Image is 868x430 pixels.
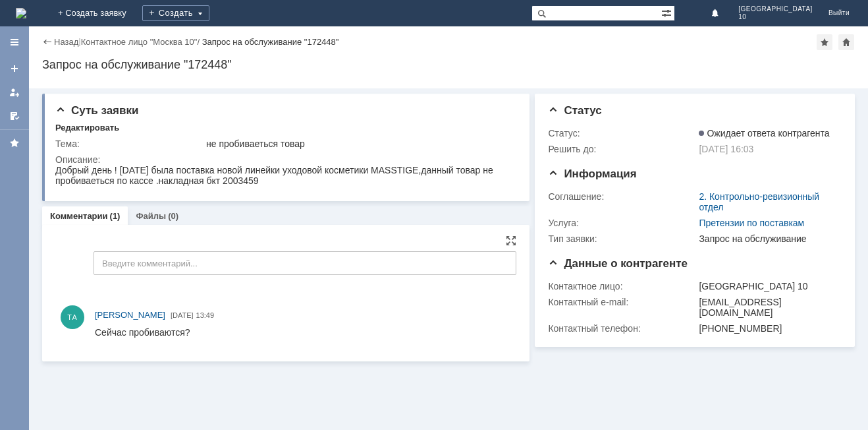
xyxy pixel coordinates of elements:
div: Тип заявки: [548,233,696,244]
div: (0) [168,211,178,221]
span: [DATE] [171,311,194,319]
a: Контактное лицо "Москва 10" [81,37,198,47]
span: Суть заявки [55,104,138,117]
span: Информация [548,168,636,180]
a: Претензии по поставкам [699,218,804,228]
div: Редактировать [55,123,119,133]
a: Мои согласования [4,106,25,127]
div: На всю страницу [506,235,516,246]
span: [PERSON_NAME] [95,310,165,320]
div: Статус: [548,128,696,138]
a: 2. Контрольно-ревизионный отдел [699,191,819,212]
div: Запрос на обслуживание [699,233,836,244]
div: не пробиваеться товар [206,138,512,149]
div: [PHONE_NUMBER] [699,323,836,334]
div: | [78,36,80,46]
div: Контактный e-mail: [548,297,696,307]
a: Файлы [136,211,166,221]
div: Контактное лицо: [548,281,696,292]
div: [EMAIL_ADDRESS][DOMAIN_NAME] [699,297,836,318]
div: Сделать домашней страницей [838,34,854,50]
span: [GEOGRAPHIC_DATA] [738,5,813,13]
a: Мои заявки [4,82,25,103]
span: 13:49 [196,311,215,319]
span: [DATE] 16:03 [699,144,753,154]
div: Услуга: [548,218,696,228]
span: Статус [548,104,601,117]
div: [GEOGRAPHIC_DATA] 10 [699,281,836,292]
a: Назад [54,37,78,47]
span: Данные о контрагенте [548,257,688,270]
a: Комментарии [50,211,108,221]
div: Добавить в избранное [817,34,832,50]
div: Контактный телефон: [548,323,696,334]
a: Перейти на домашнюю страницу [16,8,26,18]
div: Тема: [55,138,203,149]
div: Соглашение: [548,191,696,202]
span: 10 [738,13,813,21]
div: Создать [142,5,209,21]
div: / [81,37,202,47]
div: Решить до: [548,144,696,154]
a: [PERSON_NAME] [95,309,165,322]
div: Запрос на обслуживание "172448" [42,58,855,71]
img: logo [16,8,26,18]
div: Описание: [55,154,514,165]
a: Создать заявку [4,58,25,79]
span: Ожидает ответа контрагента [699,128,829,138]
div: (1) [110,211,121,221]
span: Расширенный поиск [661,6,674,18]
div: Запрос на обслуживание "172448" [202,37,339,47]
